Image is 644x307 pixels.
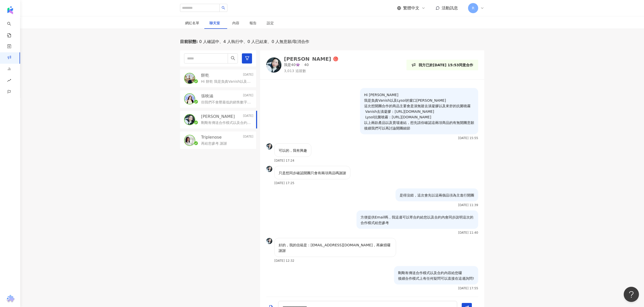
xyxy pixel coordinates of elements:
[266,57,281,73] img: KOL Avatar
[185,135,195,145] img: KOL Avatar
[209,21,222,25] span: 聊天室
[274,181,294,185] p: [DATE] 17:25
[185,115,195,125] img: KOL Avatar
[458,231,478,234] p: [DATE] 11:40
[419,62,473,68] p: 我方已於[DATE] 15:53同意合作
[185,94,195,104] img: KOL Avatar
[185,20,199,26] div: 網紅名單
[180,39,198,45] p: 目前狀態 :
[624,287,639,302] iframe: Help Scout Beacon - Open
[442,6,458,10] span: 活動訊息
[400,192,474,198] p: 是得沒錯，這次會先以這兩個品項為主進行開團
[266,143,272,149] img: KOL Avatar
[243,114,253,119] p: [DATE]
[222,6,225,10] span: search
[274,259,294,262] p: [DATE] 12:32
[403,5,419,11] span: 繁體中文
[201,93,213,99] p: 張映涵
[284,56,331,61] div: [PERSON_NAME]
[201,100,251,105] p: 但我們不會壓最低的銷售數字，純粹按照折扣碼的使用次數給您做分潤而已，可以再參考看看配合模式!
[267,20,274,26] div: 設定
[304,62,309,68] p: 40
[458,136,478,140] p: [DATE] 15:55
[279,148,307,153] p: 可以的，我有興趣
[201,79,251,84] p: Hi 餅乾 我是負責Vanish以及Lysol的窗口[PERSON_NAME] 這次想開團合作的商品主要會是漬無蹤去漬凝膠以及來舒的抗菌噴霧 Vanish去漬凝膠：[URL][DOMAIN_NA...
[243,135,253,140] p: [DATE]
[279,170,346,176] p: 只是想同步確認開團只會有兩項商品嗎謝謝
[243,93,253,99] p: [DATE]
[266,56,338,73] a: KOL Avatar[PERSON_NAME]我是40👾403,013 追蹤數
[5,295,15,303] img: chrome extension
[198,39,309,45] span: 0 人確認中、4 人執行中、0 人已結束、0 人無意願/取消合作
[279,242,392,253] p: 好的，我的信箱是：[EMAIL_ADDRESS][DOMAIN_NAME]，再麻煩囉謝謝
[361,214,474,226] p: 方便提供Email嗎，我這邊可以寄合約給您以及合約內會同步說明這次的合作模式給您參考
[185,73,195,83] img: KOL Avatar
[266,166,272,172] img: KOL Avatar
[243,73,253,78] p: [DATE]
[284,69,338,74] p: 3,013 追蹤數
[6,6,14,14] img: logo icon
[232,20,239,26] div: 內容
[249,20,257,26] div: 報告
[245,56,249,60] span: filter
[284,62,300,68] p: 我是40👾
[458,203,478,207] p: [DATE] 11:39
[274,159,294,162] p: [DATE] 17:24
[201,114,235,119] p: [PERSON_NAME]
[231,56,235,60] span: search
[364,92,474,131] p: Hi [PERSON_NAME] 我是負責Vanish以及Lysol的窗口[PERSON_NAME] 這次想開團合作的商品主要會是漬無蹤去漬凝膠以及來舒的抗菌噴霧 Vanish去漬凝膠：[URL...
[458,287,478,290] p: [DATE] 17:55
[266,238,272,244] img: KOL Avatar
[201,141,227,146] p: 再給您參考 謝謝
[201,120,251,125] p: 剛剛有傳送合作模式以及合約內容給您囉 後續合作模式上有任何疑問可以直接在這邊詢問!
[472,5,474,11] span: R
[7,18,17,38] a: search
[201,73,209,78] p: 餅乾
[398,270,474,281] p: 剛剛有傳送合作模式以及合約內容給您囉 後續合作模式上有任何疑問可以直接在這邊詢問!
[201,135,222,140] p: Triplenose
[7,75,11,87] span: rise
